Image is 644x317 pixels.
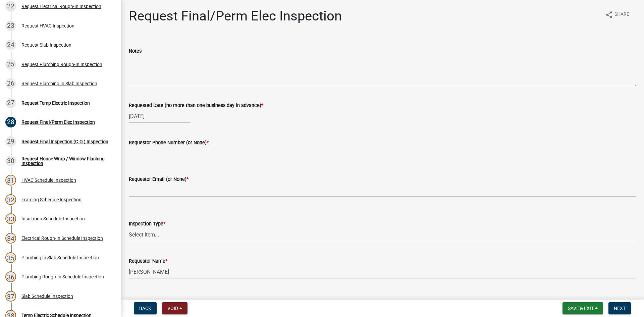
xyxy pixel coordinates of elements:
[21,139,108,144] div: Request Final Inspection (C.O.) Inspection
[5,40,16,50] div: 24
[21,43,71,47] div: Request Slab Inspection
[605,11,613,19] i: share
[129,103,263,108] label: Requested Date (no more than one business day in advance)
[5,156,16,166] div: 30
[5,78,16,89] div: 26
[129,109,190,123] input: mm/dd/yyyy
[129,259,167,264] label: Requestor Name
[5,252,16,263] div: 35
[21,197,82,202] div: Framing Schedule Inspection
[21,255,99,260] div: Plumbing In Slab Schedule Inspection
[5,291,16,302] div: 37
[5,98,16,108] div: 27
[21,62,102,67] div: Request Plumbing Rough-In Inspection
[21,294,73,299] div: Slab Schedule Inspection
[562,302,603,314] button: Save & Exit
[21,274,104,279] div: Plumbing Rough-In Schedule Inspection
[5,213,16,224] div: 33
[608,302,631,314] button: Next
[21,81,97,86] div: Request Plumbing In Slab Inspection
[21,101,90,105] div: Request Temp Electric Inspection
[129,8,342,24] h1: Request Final/Perm Elec Inspection
[5,117,16,127] div: 28
[129,222,165,226] label: Inspection Type
[21,178,76,182] div: HVAC Schedule Inspection
[21,4,101,9] div: Request Electrical Rough-In Inspection
[21,156,110,166] div: Request House Wrap / Window Flashing Inspection
[139,306,151,311] span: Back
[5,271,16,282] div: 36
[600,8,635,21] button: shareShare
[5,20,16,31] div: 23
[5,136,16,147] div: 29
[129,49,142,54] label: Notes
[5,59,16,70] div: 25
[167,306,178,311] span: Void
[21,120,95,124] div: Request Final/Perm Elec Inspection
[162,302,187,314] button: Void
[568,306,594,311] span: Save & Exit
[5,175,16,186] div: 31
[614,306,626,311] span: Next
[21,236,103,241] div: Electrical Rough-In Schedule Inspection
[129,141,209,145] label: Requestor Phone Number (or None)
[21,216,85,221] div: Insulation Schedule Inspection
[5,194,16,205] div: 32
[5,1,16,12] div: 22
[134,302,157,314] button: Back
[5,233,16,244] div: 34
[614,11,629,19] span: Share
[129,177,189,182] label: Requestor Email (or None)
[21,23,74,28] div: Request HVAC Inspection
